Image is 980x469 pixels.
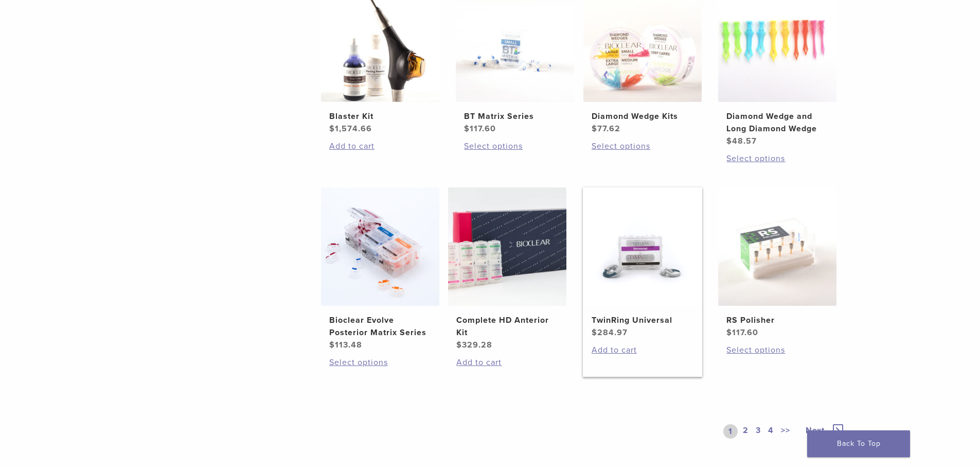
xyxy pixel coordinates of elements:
bdi: 77.62 [592,124,620,134]
span: $ [726,327,732,338]
h2: Bioclear Evolve Posterior Matrix Series [329,314,431,339]
span: Next [806,425,825,436]
a: 2 [741,424,751,439]
bdi: 117.60 [464,124,496,134]
a: 4 [766,424,776,439]
a: RS PolisherRS Polisher $117.60 [718,187,838,339]
a: 1 [723,424,738,439]
bdi: 48.57 [726,136,757,146]
span: $ [329,340,335,350]
img: Complete HD Anterior Kit [448,187,566,306]
bdi: 113.48 [329,340,362,350]
a: Add to cart: “Blaster Kit” [329,140,431,152]
span: $ [464,124,470,134]
span: $ [592,124,597,134]
bdi: 329.28 [456,340,492,350]
a: >> [779,424,792,439]
h2: Complete HD Anterior Kit [456,314,558,339]
img: RS Polisher [718,187,836,306]
a: Complete HD Anterior KitComplete HD Anterior Kit $329.28 [448,187,567,351]
h2: Diamond Wedge Kits [592,110,693,123]
a: Select options for “BT Matrix Series” [464,140,566,152]
span: $ [456,340,462,350]
img: Bioclear Evolve Posterior Matrix Series [321,187,439,306]
a: Select options for “Diamond Wedge Kits” [592,140,693,152]
span: $ [592,327,597,338]
h2: Diamond Wedge and Long Diamond Wedge [726,110,828,135]
h2: Blaster Kit [329,110,431,123]
h2: BT Matrix Series [464,110,566,123]
img: TwinRing Universal [583,187,702,306]
a: Select options for “RS Polisher” [726,344,828,356]
h2: TwinRing Universal [592,314,693,326]
bdi: 284.97 [592,327,628,338]
bdi: 117.60 [726,327,758,338]
a: 3 [754,424,763,439]
a: Select options for “Diamond Wedge and Long Diamond Wedge” [726,152,828,165]
a: Back To Top [807,430,910,457]
a: Select options for “Bioclear Evolve Posterior Matrix Series” [329,356,431,369]
span: $ [329,124,335,134]
h2: RS Polisher [726,314,828,326]
a: Bioclear Evolve Posterior Matrix SeriesBioclear Evolve Posterior Matrix Series $113.48 [320,187,440,351]
a: Add to cart: “Complete HD Anterior Kit” [456,356,558,369]
bdi: 1,574.66 [329,124,372,134]
span: $ [726,136,732,146]
a: TwinRing UniversalTwinRing Universal $284.97 [583,187,703,339]
a: Add to cart: “TwinRing Universal” [592,344,693,356]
